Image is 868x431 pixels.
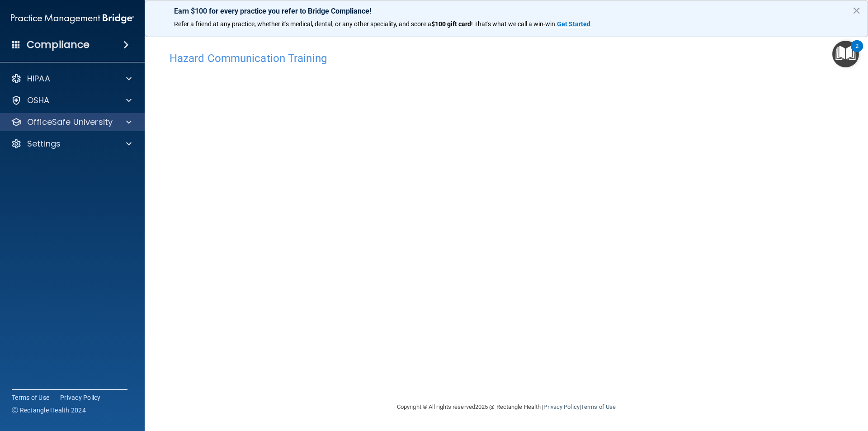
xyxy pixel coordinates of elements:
[431,20,471,28] strong: $100 gift card
[11,95,132,106] a: OSHA
[27,95,50,106] p: OSHA
[170,52,843,64] h4: Hazard Communication Training
[11,138,132,149] a: Settings
[170,69,631,368] iframe: HCT
[581,403,616,410] a: Terms of Use
[341,393,671,422] div: Copyright © All rights reserved 2025 @ Rectangle Health | |
[12,393,49,402] a: Terms of Use
[60,393,101,402] a: Privacy Policy
[12,406,86,415] span: Ⓒ Rectangle Health 2024
[11,73,132,84] a: HIPAA
[855,46,859,58] div: 2
[471,20,557,28] span: ! That's what we call a win-win.
[174,20,431,28] span: Refer a friend at any practice, whether it's medical, dental, or any other speciality, and score a
[557,20,592,28] a: Get Started
[543,403,579,410] a: Privacy Policy
[832,41,859,67] button: Open Resource Center, 2 new notifications
[11,117,132,128] a: OfficeSafe University
[27,117,113,128] p: OfficeSafe University
[27,73,50,84] p: HIPAA
[557,20,590,28] strong: Get Started
[174,7,839,15] p: Earn $100 for every practice you refer to Bridge Compliance!
[11,9,134,28] img: PMB logo
[27,138,61,149] p: Settings
[852,3,861,18] button: Close
[27,38,90,51] h4: Compliance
